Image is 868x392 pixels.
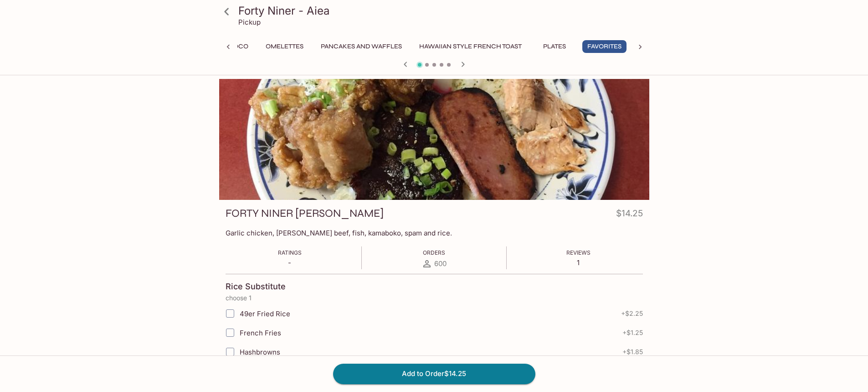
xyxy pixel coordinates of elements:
p: - [278,258,302,267]
span: + $1.85 [622,348,643,355]
span: Ratings [278,249,302,256]
span: 600 [434,259,447,268]
button: Favorites [582,40,627,53]
span: + $1.25 [622,329,643,336]
h3: FORTY NINER [PERSON_NAME] [226,206,384,220]
span: + $2.25 [621,310,643,317]
span: Reviews [566,249,591,256]
h4: $14.25 [616,206,643,224]
button: Plates [534,40,575,53]
span: 49er Fried Rice [240,309,290,318]
h4: Rice Substitute [226,282,286,292]
button: Omelettes [261,40,308,53]
span: Hashbrowns [240,348,280,356]
span: French Fries [240,329,281,337]
div: FORTY NINER BENTO [219,79,649,200]
p: 1 [566,258,591,267]
p: Garlic chicken, [PERSON_NAME] beef, fish, kamaboko, spam and rice. [226,229,643,237]
span: Orders [423,249,445,256]
button: Add to Order$14.25 [333,364,535,384]
h3: Forty Niner - Aiea [238,4,646,18]
button: Pancakes and Waffles [316,40,407,53]
button: Hawaiian Style French Toast [414,40,527,53]
p: Pickup [238,18,261,26]
p: choose 1 [226,294,643,302]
